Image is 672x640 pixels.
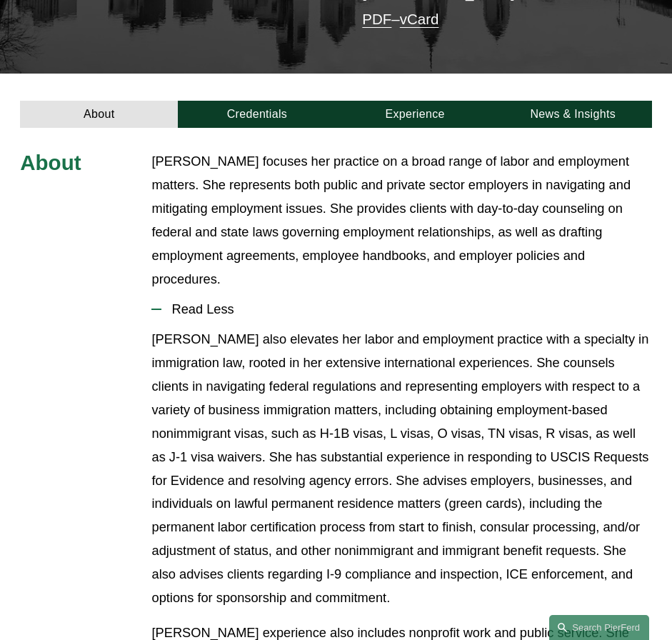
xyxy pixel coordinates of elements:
[161,301,651,317] span: Read Less
[400,11,439,27] a: vCard
[549,615,649,640] a: Search this site
[151,291,651,328] button: Read Less
[151,328,651,609] p: [PERSON_NAME] also elevates her labor and employment practice with a specialty in immigration law...
[362,11,391,27] a: PDF
[20,101,178,128] a: About
[494,101,652,128] a: News & Insights
[336,101,494,128] a: Experience
[151,150,651,291] p: [PERSON_NAME] focuses her practice on a broad range of labor and employment matters. She represen...
[178,101,336,128] a: Credentials
[20,151,81,174] span: About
